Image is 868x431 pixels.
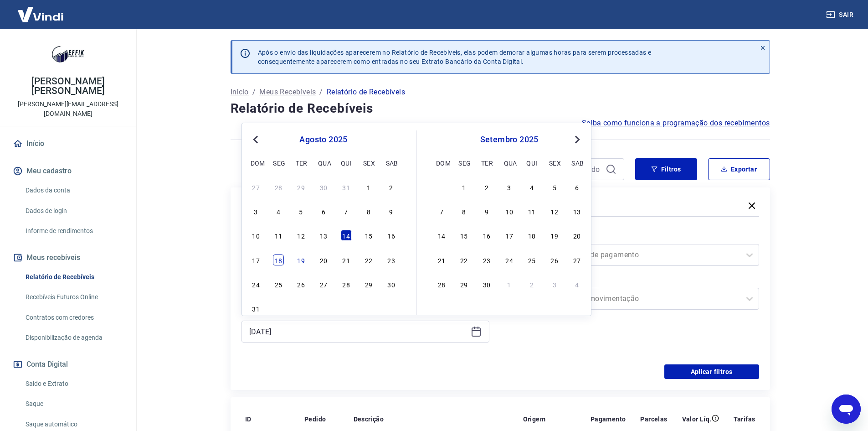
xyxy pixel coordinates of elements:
a: Contratos com credores [22,308,125,327]
p: Após o envio das liquidações aparecerem no Relatório de Recebíveis, elas podem demorar algumas ho... [258,48,652,66]
div: Choose sábado, 9 de agosto de 2025 [386,206,397,217]
div: Choose sábado, 13 de setembro de 2025 [571,206,582,217]
iframe: Botão para abrir a janela de mensagens [832,395,861,424]
div: qui [341,157,352,168]
div: Choose terça-feira, 29 de julho de 2025 [296,182,307,192]
button: Previous Month [250,134,261,145]
div: Choose domingo, 31 de agosto de 2025 [436,182,447,192]
div: qua [504,157,515,168]
a: Dados de login [22,202,125,220]
a: Saiba como funciona a programação dos recebimentos [582,118,770,129]
button: Exportar [708,158,770,180]
button: Filtros [635,158,697,180]
div: Choose sábado, 30 de agosto de 2025 [386,279,397,290]
div: Choose segunda-feira, 1 de setembro de 2025 [273,303,284,314]
div: Choose terça-feira, 26 de agosto de 2025 [296,279,307,290]
div: Choose quarta-feira, 13 de agosto de 2025 [318,230,329,241]
button: Next Month [572,134,583,145]
button: Aplicar filtros [664,364,759,379]
button: Meu cadastro [11,161,125,181]
div: Choose domingo, 21 de setembro de 2025 [436,254,447,265]
div: Choose quarta-feira, 24 de setembro de 2025 [504,254,515,265]
div: Choose quinta-feira, 7 de agosto de 2025 [341,206,352,217]
a: Dados da conta [22,181,125,200]
div: Choose segunda-feira, 8 de setembro de 2025 [458,206,469,217]
div: Choose terça-feira, 16 de setembro de 2025 [481,230,492,241]
div: Choose quarta-feira, 10 de setembro de 2025 [504,206,515,217]
div: qui [526,157,537,168]
div: dom [251,157,262,168]
div: Choose quarta-feira, 17 de setembro de 2025 [504,230,515,241]
button: Sair [824,6,857,23]
div: Choose terça-feira, 19 de agosto de 2025 [296,254,307,265]
div: Choose sábado, 6 de setembro de 2025 [386,303,397,314]
div: Choose quarta-feira, 27 de agosto de 2025 [318,279,329,290]
img: Vindi [11,0,70,28]
div: Choose domingo, 14 de setembro de 2025 [436,230,447,241]
a: Saldo e Extrato [22,374,125,393]
input: Data final [249,325,467,338]
div: Choose domingo, 28 de setembro de 2025 [436,279,447,290]
div: Choose sábado, 6 de setembro de 2025 [571,182,582,192]
a: Relatório de Recebíveis [22,268,125,286]
div: Choose sexta-feira, 19 de setembro de 2025 [549,230,560,241]
div: Choose sexta-feira, 5 de setembro de 2025 [549,182,560,192]
div: Choose quinta-feira, 28 de agosto de 2025 [341,279,352,290]
div: seg [273,157,284,168]
div: sex [549,157,560,168]
p: [PERSON_NAME] [PERSON_NAME] [7,77,129,96]
a: Meus Recebíveis [259,87,316,98]
div: Choose sexta-feira, 5 de setembro de 2025 [363,303,374,314]
div: Choose domingo, 7 de setembro de 2025 [436,206,447,217]
div: Choose quarta-feira, 6 de agosto de 2025 [318,206,329,217]
div: qua [318,157,329,168]
div: ter [296,157,307,168]
div: Choose terça-feira, 2 de setembro de 2025 [481,182,492,192]
div: Choose sexta-feira, 1 de agosto de 2025 [363,182,374,192]
p: Pedido [304,415,326,424]
a: Início [231,87,249,98]
div: Choose domingo, 24 de agosto de 2025 [251,279,262,290]
div: Choose terça-feira, 23 de setembro de 2025 [481,254,492,265]
div: Choose quinta-feira, 4 de setembro de 2025 [526,182,537,192]
div: Choose sábado, 20 de setembro de 2025 [571,230,582,241]
div: sab [386,157,397,168]
p: [PERSON_NAME][EMAIL_ADDRESS][DOMAIN_NAME] [7,99,129,119]
div: Choose quarta-feira, 3 de setembro de 2025 [504,182,515,192]
div: setembro 2025 [435,134,584,145]
div: Choose sexta-feira, 3 de outubro de 2025 [549,279,560,290]
div: month 2025-08 [249,180,398,315]
p: ID [245,415,252,424]
div: seg [458,157,469,168]
div: Choose quinta-feira, 31 de julho de 2025 [341,182,352,192]
div: Choose segunda-feira, 29 de setembro de 2025 [458,279,469,290]
div: Choose segunda-feira, 15 de setembro de 2025 [458,230,469,241]
div: Choose segunda-feira, 4 de agosto de 2025 [273,206,284,217]
div: agosto 2025 [249,134,398,145]
div: Choose quinta-feira, 14 de agosto de 2025 [341,230,352,241]
div: Choose domingo, 10 de agosto de 2025 [251,230,262,241]
div: Choose quarta-feira, 1 de outubro de 2025 [504,279,515,290]
div: Choose quinta-feira, 4 de setembro de 2025 [341,303,352,314]
div: Choose sexta-feira, 15 de agosto de 2025 [363,230,374,241]
div: Choose quinta-feira, 11 de setembro de 2025 [526,206,537,217]
div: Choose quinta-feira, 18 de setembro de 2025 [526,230,537,241]
p: / [252,87,256,98]
div: Choose sexta-feira, 26 de setembro de 2025 [549,254,560,265]
div: sex [363,157,374,168]
div: Choose sexta-feira, 29 de agosto de 2025 [363,279,374,290]
label: Tipo de Movimentação [513,275,757,286]
div: Choose terça-feira, 12 de agosto de 2025 [296,230,307,241]
p: Valor Líq. [682,415,712,424]
p: Descrição [354,415,384,424]
img: 25489869-d7d1-4209-91d1-72ab6d31093b.jpeg [50,36,87,73]
p: Parcelas [640,415,667,424]
div: Choose sábado, 27 de setembro de 2025 [571,254,582,265]
div: Choose quinta-feira, 21 de agosto de 2025 [341,254,352,265]
p: Pagamento [591,415,626,424]
button: Meus recebíveis [11,248,125,268]
div: Choose sábado, 23 de agosto de 2025 [386,254,397,265]
div: Choose segunda-feira, 22 de setembro de 2025 [458,254,469,265]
